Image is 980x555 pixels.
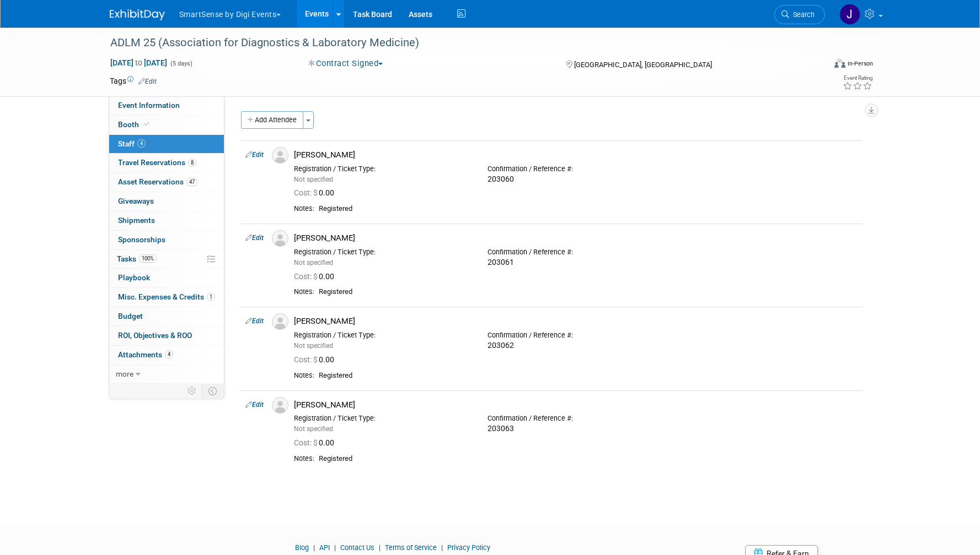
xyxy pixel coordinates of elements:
span: Not specified [294,425,333,433]
div: Event Rating [843,75,872,81]
span: Not specified [294,176,333,183]
a: Sponsorships [109,231,224,249]
a: Privacy Policy [447,543,490,552]
span: Sponsorships [118,235,165,244]
span: 4 [165,350,173,358]
span: Cost: $ [294,272,319,281]
span: Asset Reservations [118,177,197,186]
div: 203062 [488,341,665,351]
td: Tags [110,75,157,86]
a: Attachments4 [109,346,224,364]
div: [PERSON_NAME] [294,400,858,410]
div: [PERSON_NAME] [294,233,858,243]
img: Associate-Profile-5.png [272,230,288,247]
div: Confirmation / Reference #: [488,331,665,340]
div: In-Person [847,59,873,68]
span: Misc. Expenses & Credits [118,292,215,301]
span: Event Information [118,101,180,110]
div: Registration / Ticket Type: [294,248,471,257]
span: 0.00 [294,355,339,364]
span: 1 [207,293,215,301]
a: Contact Us [340,543,374,552]
a: Edit [245,317,264,325]
span: 8 [188,159,196,167]
td: Toggle Event Tabs [201,384,224,398]
div: Notes: [294,371,314,380]
span: Cost: $ [294,438,319,447]
span: [DATE] [DATE] [110,58,168,68]
div: 203061 [488,258,665,268]
img: Associate-Profile-5.png [272,313,288,330]
a: Terms of Service [385,543,437,552]
img: ExhibitDay [110,9,165,20]
div: 203060 [488,175,665,184]
a: Edit [245,234,264,242]
img: Associate-Profile-5.png [272,397,288,413]
div: Confirmation / Reference #: [488,248,665,257]
span: 4 [137,139,146,148]
img: Format-Inperson.png [834,59,845,68]
span: Tasks [117,254,157,263]
span: (5 days) [169,60,192,67]
a: Travel Reservations8 [109,154,224,172]
a: Booth [109,116,224,134]
div: Registered [319,371,858,380]
span: Playbook [118,273,150,282]
div: ADLM 25 (Association for Diagnostics & Laboratory Medicine) [106,33,808,53]
a: Edit [245,151,264,159]
div: Registered [319,454,858,464]
span: Staff [118,139,146,148]
div: 203063 [488,424,665,434]
span: Not specified [294,342,333,350]
span: Cost: $ [294,188,319,197]
div: Event Format [760,57,874,74]
a: Misc. Expenses & Credits1 [109,288,224,307]
div: Registration / Ticket Type: [294,331,471,340]
a: Giveaways [109,192,224,211]
div: Registered [319,204,858,214]
div: Registration / Ticket Type: [294,165,471,173]
span: Cost: $ [294,355,319,364]
span: 0.00 [294,438,339,447]
a: Blog [295,543,309,552]
a: Search [774,5,825,24]
div: Registration / Ticket Type: [294,414,471,423]
span: | [438,543,446,552]
a: Budget [109,307,224,326]
a: more [109,365,224,384]
span: Budget [118,312,143,320]
div: Confirmation / Reference #: [488,414,665,423]
td: Personalize Event Tab Strip [183,384,202,398]
span: Not specified [294,259,333,266]
a: Asset Reservations47 [109,173,224,192]
span: 0.00 [294,272,339,281]
div: [PERSON_NAME] [294,316,858,327]
a: API [319,543,330,552]
span: to [133,58,144,67]
span: [GEOGRAPHIC_DATA], [GEOGRAPHIC_DATA] [574,61,712,69]
span: Giveaways [118,197,154,205]
span: | [310,543,318,552]
a: Edit [245,401,264,409]
span: more [116,369,133,378]
span: 47 [186,178,197,186]
a: Tasks100% [109,250,224,269]
a: Staff4 [109,135,224,154]
div: Registered [319,287,858,297]
div: Notes: [294,204,314,213]
div: Confirmation / Reference #: [488,165,665,173]
i: Booth reservation complete [144,121,149,127]
button: Add Attendee [241,111,303,129]
div: Notes: [294,454,314,463]
div: Notes: [294,287,314,296]
a: Event Information [109,96,224,115]
a: ROI, Objectives & ROO [109,327,224,345]
img: Associate-Profile-5.png [272,147,288,164]
span: | [331,543,339,552]
span: Search [789,10,815,19]
span: | [376,543,383,552]
a: Edit [138,78,157,85]
span: Travel Reservations [118,158,196,167]
span: 0.00 [294,188,339,197]
span: ROI, Objectives & ROO [118,331,192,340]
